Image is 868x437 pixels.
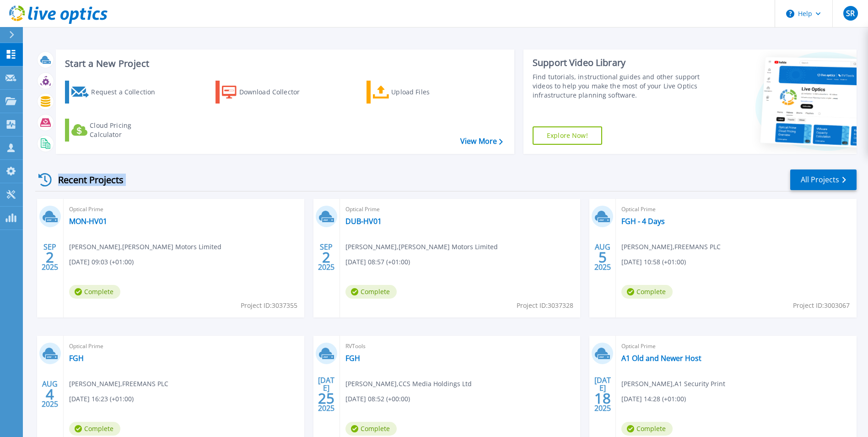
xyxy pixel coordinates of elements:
[69,341,299,351] span: Optical Prime
[46,390,54,398] span: 4
[533,126,602,145] a: Explore Now!
[35,169,136,191] div: Recent Projects
[65,81,167,104] a: Request a Collection
[345,394,410,404] span: [DATE] 08:52 (+00:00)
[69,394,134,404] span: [DATE] 16:23 (+01:00)
[621,204,851,214] span: Optical Prime
[621,394,686,404] span: [DATE] 14:28 (+01:00)
[69,257,134,267] span: [DATE] 09:03 (+01:00)
[318,240,335,274] div: SEP 2025
[69,204,299,214] span: Optical Prime
[621,217,665,226] a: FGH - 4 Days
[367,81,469,104] a: Upload Files
[533,57,702,69] div: Support Video Library
[793,300,850,311] span: Project ID: 3003067
[345,341,575,351] span: RVTools
[345,379,472,389] span: [PERSON_NAME] , CCS Media Holdings Ltd
[345,204,575,214] span: Optical Prime
[345,217,382,226] a: DUB-HV01
[46,253,54,261] span: 2
[517,300,573,311] span: Project ID: 3037328
[533,72,702,100] div: Find tutorials, instructional guides and other support videos to help you make the most of your L...
[318,394,334,402] span: 25
[322,253,330,261] span: 2
[69,354,84,363] a: FGH
[621,379,725,389] span: [PERSON_NAME] , A1 Security Print
[460,137,503,146] a: View More
[65,59,502,69] h3: Start a New Project
[345,422,397,436] span: Complete
[594,377,611,411] div: [DATE] 2025
[391,83,464,101] div: Upload Files
[594,240,611,274] div: AUG 2025
[41,377,59,411] div: AUG 2025
[318,377,335,411] div: [DATE] 2025
[621,354,701,363] a: A1 Old and Newer Host
[41,240,59,274] div: SEP 2025
[594,394,611,402] span: 18
[790,169,857,190] a: All Projects
[216,81,318,104] a: Download Collector
[621,341,851,351] span: Optical Prime
[69,217,107,226] a: MON-HV01
[345,285,397,299] span: Complete
[241,300,297,311] span: Project ID: 3037355
[345,257,410,267] span: [DATE] 08:57 (+01:00)
[345,242,498,252] span: [PERSON_NAME] , [PERSON_NAME] Motors Limited
[621,242,721,252] span: [PERSON_NAME] , FREEMANS PLC
[69,242,221,252] span: [PERSON_NAME] , [PERSON_NAME] Motors Limited
[65,119,167,142] a: Cloud Pricing Calculator
[69,422,120,436] span: Complete
[621,257,686,267] span: [DATE] 10:58 (+01:00)
[91,83,164,101] div: Request a Collection
[598,253,607,261] span: 5
[90,121,163,139] div: Cloud Pricing Calculator
[345,354,360,363] a: FGH
[621,285,673,299] span: Complete
[846,10,855,17] span: SR
[621,422,673,436] span: Complete
[69,285,120,299] span: Complete
[239,83,313,101] div: Download Collector
[69,379,168,389] span: [PERSON_NAME] , FREEMANS PLC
